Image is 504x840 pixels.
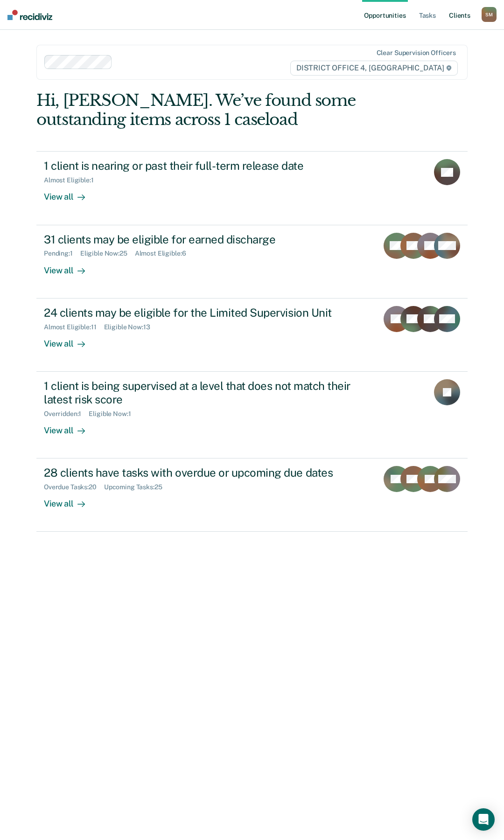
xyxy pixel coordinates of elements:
div: Eligible Now : 1 [89,410,138,418]
a: 28 clients have tasks with overdue or upcoming due datesOverdue Tasks:20Upcoming Tasks:25View all [36,458,468,532]
div: View all [44,331,96,349]
div: Almost Eligible : 11 [44,323,104,331]
a: 31 clients may be eligible for earned dischargePending:1Eligible Now:25Almost Eligible:6View all [36,225,468,299]
div: Upcoming Tasks : 25 [104,483,170,491]
div: Hi, [PERSON_NAME]. We’ve found some outstanding items across 1 caseload [36,91,381,129]
div: Overridden : 1 [44,410,89,418]
div: 24 clients may be eligible for the Limited Supervision Unit [44,306,371,319]
div: Open Intercom Messenger [472,808,495,831]
div: Overdue Tasks : 20 [44,483,104,491]
div: 31 clients may be eligible for earned discharge [44,233,371,246]
a: 24 clients may be eligible for the Limited Supervision UnitAlmost Eligible:11Eligible Now:13View all [36,299,468,372]
div: View all [44,257,96,276]
div: 1 client is nearing or past their full-term release date [44,159,371,173]
div: View all [44,184,96,202]
div: Almost Eligible : 1 [44,176,101,184]
div: 28 clients have tasks with overdue or upcoming due dates [44,466,371,479]
a: 1 client is nearing or past their full-term release dateAlmost Eligible:1View all [36,151,468,225]
button: SM [482,7,497,22]
div: Clear supervision officers [377,49,456,57]
div: S M [482,7,497,22]
span: DISTRICT OFFICE 4, [GEOGRAPHIC_DATA] [290,61,458,76]
a: 1 client is being supervised at a level that does not match their latest risk scoreOverridden:1El... [36,372,468,458]
img: Recidiviz [7,10,52,20]
div: Eligible Now : 25 [80,250,135,257]
div: View all [44,491,96,509]
div: View all [44,417,96,436]
div: Pending : 1 [44,250,80,257]
div: 1 client is being supervised at a level that does not match their latest risk score [44,379,371,406]
div: Almost Eligible : 6 [135,250,194,257]
div: Eligible Now : 13 [104,323,158,331]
